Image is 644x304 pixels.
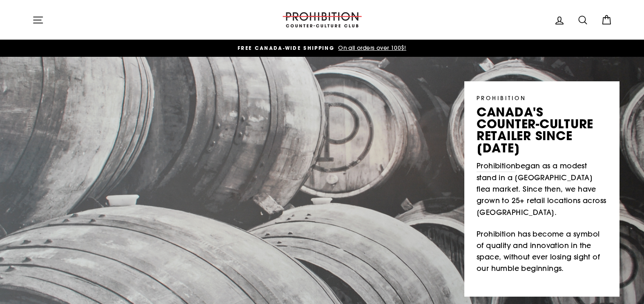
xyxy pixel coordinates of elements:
p: Prohibition has become a symbol of quality and innovation in the space, without ever losing sight... [477,228,607,275]
p: canada's counter-culture retailer since [DATE] [477,106,607,154]
p: PROHIBITION [477,94,607,102]
a: FREE CANADA-WIDE SHIPPING On all orders over 100$! [34,44,610,53]
a: Prohibition [477,160,515,172]
img: PROHIBITION COUNTER-CULTURE CLUB [281,12,363,27]
span: FREE CANADA-WIDE SHIPPING [238,45,334,51]
p: began as a modest stand in a [GEOGRAPHIC_DATA] flea market. Since then, we have grown to 25+ reta... [477,160,607,218]
span: On all orders over 100$! [336,44,406,51]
